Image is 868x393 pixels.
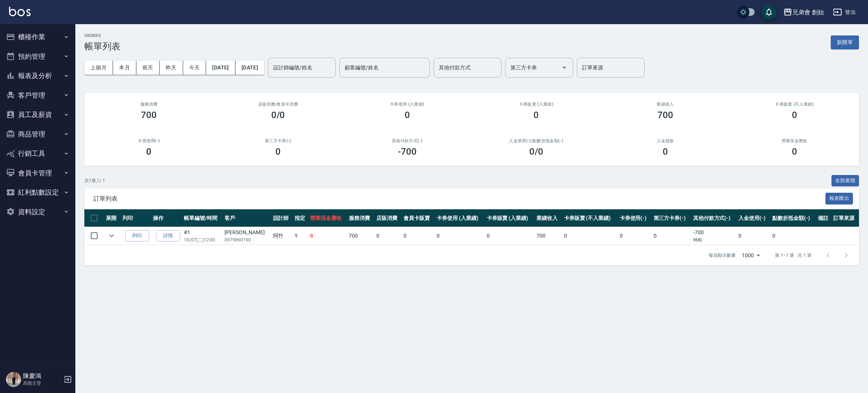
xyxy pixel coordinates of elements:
td: 0 [618,227,652,245]
th: 客戶 [223,209,271,227]
h3: 0 /0 [529,146,543,157]
button: Open [558,61,570,74]
th: 會員卡販賣 [402,209,435,227]
h3: 0 [146,146,151,157]
th: 帳單編號/時間 [182,209,223,227]
button: 本月 [113,61,136,75]
button: 列印 [125,230,149,242]
button: 前天 [136,61,160,75]
h2: 卡券販賣 (入業績) [481,102,592,107]
div: 兄弟會 創始 [792,8,824,17]
h3: 0 [792,110,797,120]
th: 列印 [121,209,151,227]
td: #1 [182,227,223,245]
button: 上個月 [84,61,113,75]
h3: 700 [141,110,157,120]
button: 會員卡管理 [3,163,72,183]
p: 每頁顯示數量 [709,252,736,259]
img: Logo [9,7,31,16]
th: 卡券販賣 (不入業績) [562,209,618,227]
button: [DATE] [206,61,235,75]
button: 櫃檯作業 [3,27,72,47]
div: [PERSON_NAME] [225,229,269,236]
h2: 營業現金應收 [739,138,850,143]
h3: 0 [405,110,410,120]
td: 0 [652,227,691,245]
th: 訂單來源 [831,209,859,227]
button: 新開單 [831,35,859,49]
td: 阿竹 [271,227,293,245]
h3: -700 [398,146,417,157]
th: 卡券販賣 (入業績) [485,209,535,227]
th: 店販消費 [374,209,402,227]
th: 卡券使用(-) [618,209,652,227]
h3: 0 [275,146,281,157]
th: 業績收入 [535,209,562,227]
th: 第三方卡券(-) [652,209,691,227]
h2: 卡券販賣 (不入業績) [739,102,850,107]
button: 紅利點數設定 [3,183,72,202]
td: 0 [308,227,347,245]
th: 備註 [816,209,832,227]
div: 1000 [739,245,763,266]
th: 設計師 [271,209,293,227]
img: Person [6,372,21,387]
td: 0 [737,227,770,245]
h2: 入金儲值 [610,138,721,143]
h3: 700 [657,110,673,120]
th: 操作 [151,209,182,227]
td: 0 [435,227,485,245]
a: 新開單 [831,38,859,46]
h2: 店販消費 /會員卡消費 [223,102,334,107]
h5: 陳慶鴻 [23,372,61,380]
td: 0 [374,227,402,245]
h2: 其他付款方式(-) [351,138,463,143]
td: 0 [402,227,435,245]
p: 共 1 筆, 1 / 1 [84,177,105,184]
td: 0 [562,227,618,245]
button: 資料設定 [3,202,72,222]
th: 入金使用(-) [737,209,770,227]
td: 0 [770,227,816,245]
button: 行銷工具 [3,144,72,163]
td: 700 [535,227,562,245]
h3: 0 [663,146,668,157]
p: 10/07 (二) 12:00 [184,236,221,243]
p: 轉帳 [693,236,735,243]
button: 兄弟會 創始 [780,5,827,20]
a: 報表匯出 [825,195,853,202]
button: 今天 [183,61,206,75]
td: Y [293,227,309,245]
a: 詳情 [156,230,180,242]
button: 報表匯出 [825,193,853,204]
th: 展開 [104,209,121,227]
th: 指定 [293,209,309,227]
button: 全部展開 [831,175,859,187]
h3: 服務消費 [93,102,205,107]
th: 營業現金應收 [308,209,347,227]
h3: 0/0 [271,110,285,120]
h3: 帳單列表 [84,41,121,52]
td: 700 [347,227,374,245]
h3: 0 [533,110,539,120]
h2: ORDERS [84,33,121,38]
h2: 入金使用(-) /點數折抵金額(-) [481,138,592,143]
button: 昨天 [160,61,183,75]
td: -700 [691,227,737,245]
p: 高階主管 [23,380,61,387]
p: 第 1–1 筆 共 1 筆 [775,252,811,259]
button: 商品管理 [3,124,72,144]
button: [DATE] [235,61,264,75]
button: 報表及分析 [3,66,72,86]
th: 服務消費 [347,209,374,227]
span: 訂單列表 [93,195,825,203]
h2: 第三方卡券(-) [223,138,334,143]
button: 客戶管理 [3,86,72,105]
button: 登出 [830,5,859,19]
h3: 0 [792,146,797,157]
p: 0979860190 [225,236,269,243]
button: expand row [106,230,117,241]
h2: 卡券使用 (入業績) [351,102,463,107]
th: 卡券使用 (入業績) [435,209,485,227]
td: 0 [485,227,535,245]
